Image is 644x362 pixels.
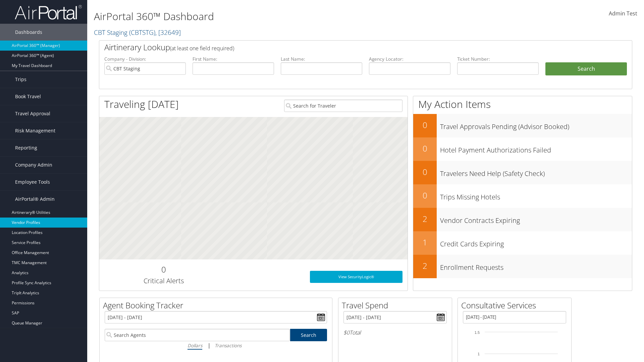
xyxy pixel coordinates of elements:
[94,28,181,37] a: CBT Staging
[475,330,480,335] tspan: 1.5
[15,174,50,190] span: Employee Tools
[104,276,223,286] h3: Critical Alerts
[284,100,402,112] input: Search for Traveler
[440,119,632,131] h3: Travel Approvals Pending (Advisor Booked)
[129,28,155,37] span: ( CBTSTG )
[343,329,447,336] h6: Total
[413,260,437,271] h2: 2
[15,71,26,88] span: Trips
[310,271,402,283] a: View SecurityLogic®
[413,190,437,201] h2: 0
[15,105,50,122] span: Travel Approval
[15,157,52,173] span: Company Admin
[369,56,450,62] label: Agency Locator:
[440,213,632,225] h3: Vendor Contracts Expiring
[440,166,632,178] h3: Travelers Need Help (Safety Check)
[103,300,332,311] h2: Agent Booking Tracker
[413,237,437,248] h2: 1
[440,142,632,155] h3: Hotel Payment Authorizations Failed
[461,300,571,311] h2: Consultative Services
[440,189,632,202] h3: Trips Missing Hotels
[343,329,350,336] span: $0
[413,119,437,131] h2: 0
[15,139,37,156] span: Reporting
[105,341,327,350] div: |
[15,122,55,139] span: Risk Management
[104,56,186,62] label: Company - Division:
[15,4,82,20] img: airportal-logo.png
[413,114,632,137] a: 0Travel Approvals Pending (Advisor Booked)
[413,161,632,184] a: 0Travelers Need Help (Safety Check)
[15,191,55,207] span: AirPortal® Admin
[94,9,456,23] h1: AirPortal 360™ Dashboard
[413,97,632,111] h1: My Action Items
[609,3,637,24] a: Admin Test
[413,213,437,225] h2: 2
[215,342,241,349] i: Transactions
[104,97,179,111] h1: Traveling [DATE]
[413,143,437,154] h2: 0
[170,45,234,52] span: (at least one field required)
[413,231,632,255] a: 1Credit Cards Expiring
[545,62,627,76] button: Search
[15,24,42,41] span: Dashboards
[187,342,202,349] i: Dollars
[104,264,223,275] h2: 0
[413,184,632,208] a: 0Trips Missing Hotels
[281,56,362,62] label: Last Name:
[478,352,480,356] tspan: 1
[413,166,437,178] h2: 0
[413,137,632,161] a: 0Hotel Payment Authorizations Failed
[155,28,181,37] span: , [ 32649 ]
[105,329,290,341] input: Search Agents
[413,255,632,278] a: 2Enrollment Requests
[342,300,452,311] h2: Travel Spend
[193,56,274,62] label: First Name:
[440,236,632,249] h3: Credit Cards Expiring
[290,329,327,341] a: Search
[104,42,583,53] h2: Airtinerary Lookup
[15,88,41,105] span: Book Travel
[413,208,632,231] a: 2Vendor Contracts Expiring
[440,259,632,272] h3: Enrollment Requests
[457,56,539,62] label: Ticket Number:
[609,10,637,17] span: Admin Test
